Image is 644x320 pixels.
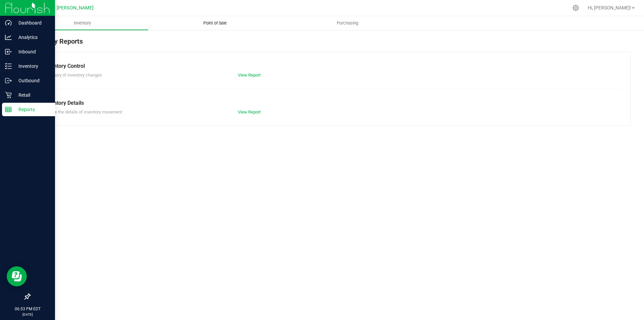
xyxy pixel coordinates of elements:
[572,5,580,11] div: Manage settings
[12,33,52,41] p: Analytics
[5,63,12,70] inline-svg: Inventory
[16,16,149,30] a: Inventory
[65,20,100,26] span: Inventory
[194,20,236,26] span: Point of Sale
[43,109,122,115] span: Explore the details of inventory movement
[149,16,281,30] a: Point of Sale
[30,36,631,52] div: Inventory Reports
[43,73,102,78] span: Summary of inventory changes
[7,266,27,286] iframe: Resource center
[12,77,52,85] p: Outbound
[5,48,12,55] inline-svg: Inbound
[12,19,52,27] p: Dashboard
[3,306,52,312] p: 06:53 PM EDT
[238,73,261,78] a: View Report
[588,5,631,10] span: Hi, [PERSON_NAME]!
[5,106,12,113] inline-svg: Reports
[43,99,617,107] div: Inventory Details
[5,19,12,26] inline-svg: Dashboard
[12,48,52,56] p: Inbound
[12,62,52,70] p: Inventory
[43,62,617,70] div: Inventory Control
[328,20,367,26] span: Purchasing
[238,109,261,115] a: View Report
[5,92,12,98] inline-svg: Retail
[5,77,12,84] inline-svg: Outbound
[12,91,52,99] p: Retail
[5,34,12,41] inline-svg: Analytics
[281,16,414,30] a: Purchasing
[44,5,94,11] span: GA4 - [PERSON_NAME]
[12,105,52,113] p: Reports
[3,312,52,317] p: [DATE]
